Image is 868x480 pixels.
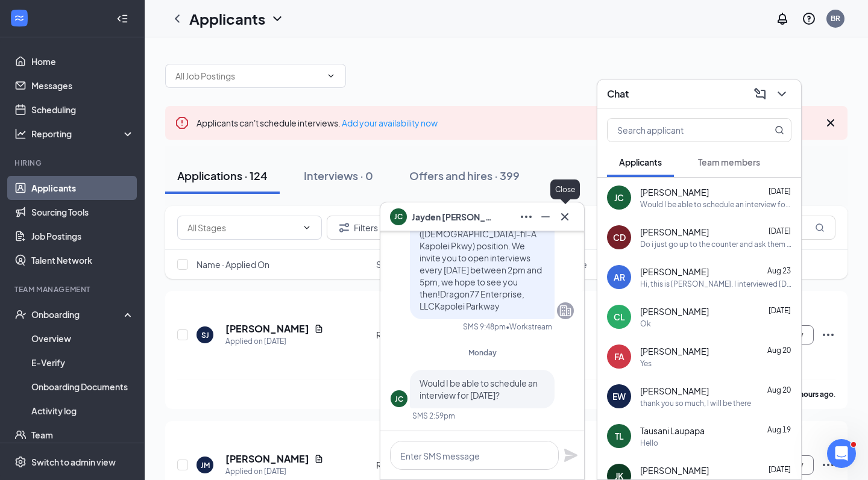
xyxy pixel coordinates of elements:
[342,117,438,128] a: Add your availability now
[175,69,321,83] input: All Job Postings
[794,390,834,399] b: 9 hours ago
[640,319,651,329] div: Ok
[225,322,309,335] h5: [PERSON_NAME]
[831,13,840,23] div: BR
[772,84,791,104] button: ChevronDown
[640,305,709,317] span: [PERSON_NAME]
[640,199,791,210] div: Would I be able to schedule an interview for [DATE]?
[189,8,265,29] h1: Applicants
[608,119,750,142] input: Search applicant
[412,210,496,223] span: Jayden [PERSON_NAME]
[640,239,791,249] div: Do i just go up to the counter and ask them for a interview
[640,345,709,357] span: [PERSON_NAME]
[31,423,134,447] a: Team
[821,458,835,472] svg: Ellipses
[116,13,128,25] svg: Collapse
[821,328,835,342] svg: Ellipses
[31,351,134,375] a: E-Verify
[201,460,210,470] div: JM
[376,258,400,270] span: Stage
[767,346,791,355] span: Aug 20
[555,207,574,226] button: Cross
[775,87,789,101] svg: ChevronDown
[750,84,770,104] button: ComposeMessage
[640,385,709,397] span: [PERSON_NAME]
[201,330,209,340] div: SJ
[225,466,324,478] div: Applied on [DATE]
[767,266,791,275] span: Aug 23
[827,439,856,468] iframe: Intercom live chat
[31,128,135,140] div: Reporting
[775,125,784,135] svg: MagnifyingGlass
[225,335,324,348] div: Applied on [DATE]
[468,348,497,357] span: Monday
[769,226,791,235] span: [DATE]
[270,11,285,26] svg: ChevronDown
[640,226,709,238] span: [PERSON_NAME]
[31,248,134,272] a: Talent Network
[698,157,760,167] span: Team members
[823,116,838,130] svg: Cross
[614,192,624,204] div: JC
[769,465,791,474] span: [DATE]
[31,375,134,399] a: Onboarding Documents
[187,221,297,234] input: All Stages
[170,11,184,26] svg: ChevronLeft
[536,207,555,226] button: Minimize
[14,158,132,168] div: Hiring
[31,399,134,423] a: Activity log
[409,168,520,183] div: Offers and hires · 399
[550,179,580,199] div: Close
[420,378,538,401] span: Would I be able to schedule an interview for [DATE]?
[802,11,816,26] svg: QuestionInfo
[327,216,388,240] button: Filter Filters
[640,464,709,476] span: [PERSON_NAME]
[376,459,462,471] div: Review Stage
[412,411,455,421] div: SMS 2:59pm
[14,456,27,468] svg: Settings
[326,71,336,81] svg: ChevronDown
[753,87,767,101] svg: ComposeMessage
[14,284,132,295] div: Team Management
[175,116,189,130] svg: Error
[614,311,625,323] div: CL
[558,304,573,318] svg: Company
[463,322,506,332] div: SMS 9:48pm
[767,385,791,394] span: Aug 20
[775,11,790,26] svg: Notifications
[769,187,791,196] span: [DATE]
[640,279,791,289] div: Hi, this is [PERSON_NAME]. I interviewed [DATE] and just wanted to check in to see if there are a...
[314,324,324,334] svg: Document
[14,308,27,320] svg: UserCheck
[177,168,268,183] div: Applications · 124
[302,223,312,232] svg: ChevronDown
[767,425,791,434] span: Aug 19
[640,266,709,278] span: [PERSON_NAME]
[31,224,134,248] a: Job Postings
[31,73,134,98] a: Messages
[564,448,578,463] svg: Plane
[31,49,134,73] a: Home
[517,207,536,226] button: Ellipses
[13,12,25,24] svg: WorkstreamLogo
[395,394,403,404] div: JC
[640,186,709,198] span: [PERSON_NAME]
[376,329,462,341] div: Review Stage
[640,425,705,437] span: Tausani Laupapa
[815,223,825,232] svg: MagnifyingGlass
[31,98,134,122] a: Scheduling
[613,231,626,243] div: CD
[31,456,116,468] div: Switch to admin view
[197,258,269,270] span: Name · Applied On
[612,390,626,402] div: EW
[607,87,629,101] h3: Chat
[420,180,544,311] span: Hi [PERSON_NAME] Thank you for completing your application for the Half Time Front of House Team ...
[337,220,351,235] svg: Filter
[304,168,373,183] div: Interviews · 0
[519,210,533,224] svg: Ellipses
[506,322,552,332] span: • Workstream
[31,176,134,200] a: Applicants
[640,358,652,369] div: Yes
